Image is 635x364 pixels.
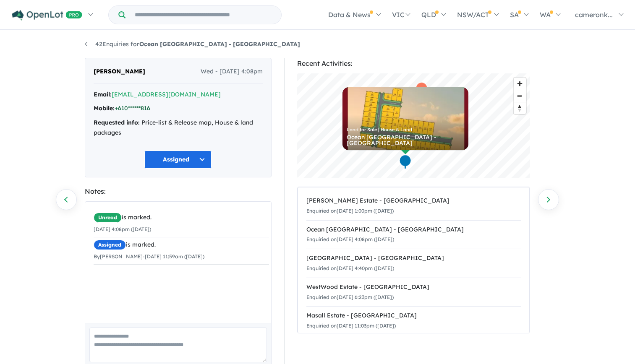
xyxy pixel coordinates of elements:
div: WestWood Estate - [GEOGRAPHIC_DATA] [306,282,521,292]
canvas: Map [297,73,530,178]
a: 42Enquiries forOcean [GEOGRAPHIC_DATA] - [GEOGRAPHIC_DATA] [85,40,300,48]
small: Enquiried on [DATE] 6:23pm ([DATE]) [306,294,394,300]
div: [GEOGRAPHIC_DATA] - [GEOGRAPHIC_DATA] [306,253,521,263]
span: Zoom out [514,90,526,102]
span: Assigned [94,240,126,250]
button: Assigned [144,151,212,169]
a: [PERSON_NAME] Estate - [GEOGRAPHIC_DATA]Enquiried on[DATE] 1:00pm ([DATE]) [306,192,521,221]
small: Enquiried on [DATE] 4:08pm ([DATE]) [306,236,394,242]
img: Openlot PRO Logo White [12,10,82,21]
small: Enquiried on [DATE] 4:40pm ([DATE]) [306,265,394,271]
button: Zoom in [514,78,526,90]
input: Try estate name, suburb, builder or developer [127,6,280,24]
strong: Email: [94,91,112,98]
div: Price-list & Release map, House & land packages [94,118,263,138]
span: Unread [94,213,122,223]
strong: Requested info: [94,119,140,126]
small: [DATE] 4:08pm ([DATE]) [94,226,151,232]
a: WestWood Estate - [GEOGRAPHIC_DATA]Enquiried on[DATE] 6:23pm ([DATE]) [306,278,521,307]
div: is marked. [94,240,269,250]
span: Wed - [DATE] 4:08pm [201,67,263,77]
div: Ocean [GEOGRAPHIC_DATA] - [GEOGRAPHIC_DATA] [347,134,464,146]
nav: breadcrumb [85,39,551,49]
a: [GEOGRAPHIC_DATA] - [GEOGRAPHIC_DATA]Enquiried on[DATE] 4:40pm ([DATE]) [306,249,521,278]
strong: Mobile: [94,104,115,112]
div: Map marker [415,82,428,97]
small: Enquiried on [DATE] 11:03pm ([DATE]) [306,322,396,329]
div: Notes: [85,186,272,197]
div: [PERSON_NAME] Estate - [GEOGRAPHIC_DATA] [306,196,521,206]
div: Land for Sale | House & Land [347,127,464,132]
div: Ocean [GEOGRAPHIC_DATA] - [GEOGRAPHIC_DATA] [306,225,521,235]
a: [EMAIL_ADDRESS][DOMAIN_NAME] [112,91,221,98]
div: Masall Estate - [GEOGRAPHIC_DATA] [306,311,521,321]
span: [PERSON_NAME] [94,67,145,77]
small: Enquiried on [DATE] 1:00pm ([DATE]) [306,208,394,214]
div: Map marker [399,154,411,170]
small: By [PERSON_NAME] - [DATE] 11:59am ([DATE]) [94,253,204,260]
span: Reset bearing to north [514,102,526,114]
div: Recent Activities: [297,58,530,69]
div: is marked. [94,213,269,223]
a: Ocean [GEOGRAPHIC_DATA] - [GEOGRAPHIC_DATA]Enquiried on[DATE] 4:08pm ([DATE]) [306,220,521,250]
a: Land for Sale | House & Land Ocean [GEOGRAPHIC_DATA] - [GEOGRAPHIC_DATA] [342,87,468,150]
button: Zoom out [514,90,526,102]
strong: Ocean [GEOGRAPHIC_DATA] - [GEOGRAPHIC_DATA] [139,40,300,48]
span: cameronk... [575,10,613,19]
button: Reset bearing to north [514,102,526,114]
a: Masall Estate - [GEOGRAPHIC_DATA]Enquiried on[DATE] 11:03pm ([DATE]) [306,306,521,335]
